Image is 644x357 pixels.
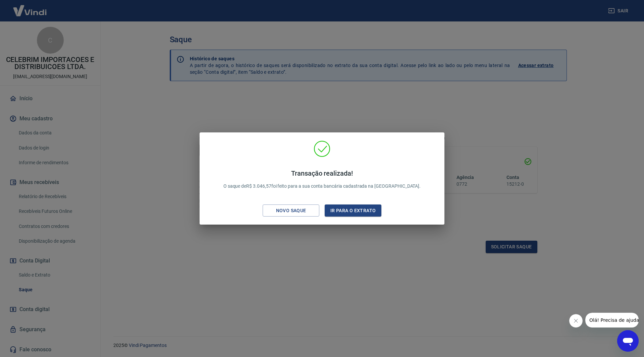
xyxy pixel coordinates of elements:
p: O saque de R$ 3.046,57 foi feito para a sua conta bancária cadastrada na [GEOGRAPHIC_DATA]. [223,169,421,190]
button: Ir para o extrato [325,204,381,217]
iframe: Mensagem da empresa [585,313,639,328]
iframe: Botão para abrir a janela de mensagens [617,330,639,352]
iframe: Fechar mensagem [569,314,583,328]
button: Novo saque [263,204,319,217]
h4: Transação realizada! [223,169,421,177]
span: Olá! Precisa de ajuda? [4,5,56,10]
div: Novo saque [268,206,314,215]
